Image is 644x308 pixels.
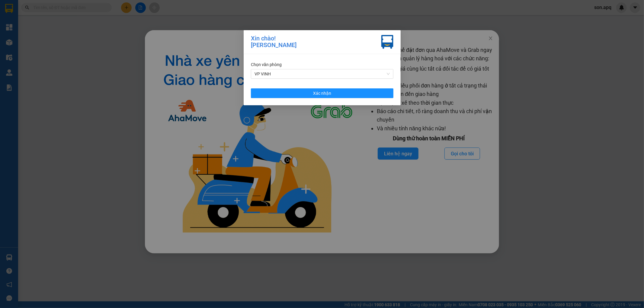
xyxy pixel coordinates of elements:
[313,90,331,97] span: Xác nhận
[255,69,390,78] span: VP VINH
[251,88,393,98] button: Xác nhận
[251,35,296,49] div: Xin chào! [PERSON_NAME]
[251,61,393,68] div: Chọn văn phòng
[381,35,393,49] img: vxr-icon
